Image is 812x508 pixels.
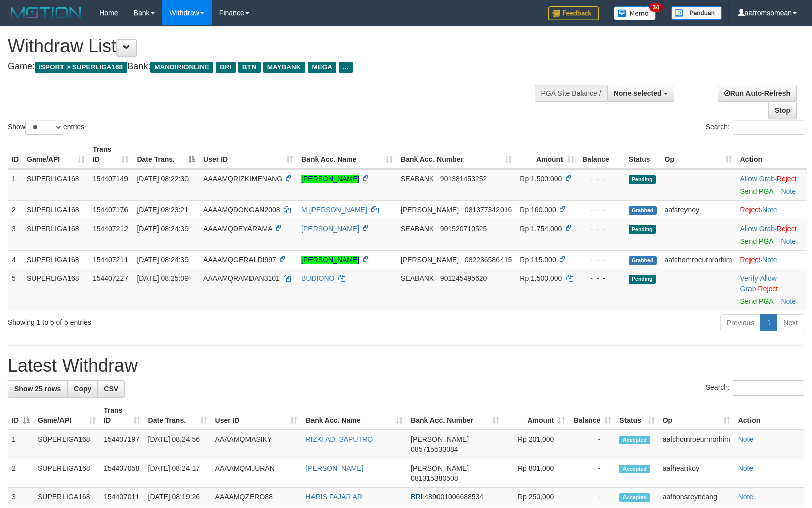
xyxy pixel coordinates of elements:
[104,385,118,393] span: CSV
[8,488,34,506] td: 3
[578,140,624,169] th: Balance
[216,62,235,73] span: BRI
[407,401,504,430] th: Bank Acc. Number: activate to sort column ascending
[401,175,434,183] span: SEABANK
[133,140,199,169] th: Date Trans.: activate to sort column descending
[8,120,84,135] label: Show entries
[740,206,761,214] a: Reject
[649,3,663,12] span: 34
[137,206,188,214] span: [DATE] 08:23:21
[582,205,620,215] div: - - -
[93,274,128,283] span: 154407227
[661,250,736,269] td: aafchomroeurnrorhim
[504,488,569,506] td: Rp 250,000
[736,140,807,169] th: Action
[569,430,615,459] td: -
[301,256,359,264] a: [PERSON_NAME]
[23,219,89,250] td: SUPERLIGA168
[615,401,658,430] th: Status: activate to sort column ascending
[203,256,276,264] span: AAAAMQGERALDI997
[520,256,556,264] span: Rp 115.000
[97,380,125,398] a: CSV
[211,459,302,488] td: AAAAMQMJURAN
[516,140,578,169] th: Amount: activate to sort column ascending
[411,493,422,501] span: BRI
[629,206,657,215] span: Grabbed
[582,273,620,284] div: - - -
[624,140,661,169] th: Status
[740,274,758,283] a: Verify
[738,435,754,443] a: Note
[736,269,807,310] td: · ·
[8,200,23,219] td: 2
[504,430,569,459] td: Rp 201,000
[629,175,656,184] span: Pending
[100,488,144,506] td: 154407011
[440,175,487,183] span: Copy 901381453252 to clipboard
[569,401,615,430] th: Balance: activate to sort column ascending
[203,206,280,214] span: AAAAMQDONGAN2008
[301,224,359,233] a: [PERSON_NAME]
[401,274,434,283] span: SEABANK
[740,297,773,305] a: Send PGA
[137,256,188,264] span: [DATE] 08:24:39
[8,36,531,57] h1: Withdraw List
[569,459,615,488] td: -
[535,85,607,102] div: PGA Site Balance /
[401,256,459,264] span: [PERSON_NAME]
[411,435,469,443] span: [PERSON_NAME]
[619,493,650,502] span: Accepted
[440,274,487,283] span: Copy 901245495620 to clipboard
[781,297,796,305] a: Note
[614,89,662,97] span: None selected
[93,256,128,264] span: 154407211
[740,175,775,183] a: Allow Grab
[736,169,807,201] td: ·
[740,256,761,264] a: Reject
[520,224,562,233] span: Rp 1.754.000
[440,224,487,233] span: Copy 901520710525 to clipboard
[263,62,305,73] span: MAYBANK
[8,169,23,201] td: 1
[100,459,144,488] td: 154407058
[738,493,754,501] a: Note
[734,401,804,430] th: Action
[34,401,100,430] th: Game/API: activate to sort column ascending
[619,465,650,473] span: Accepted
[629,275,656,284] span: Pending
[305,435,373,443] a: RIZKI ADI SAPUTRO
[203,175,282,183] span: AAAAMQRIZKIMENANG
[736,219,807,250] td: ·
[733,120,804,135] input: Search:
[781,237,796,245] a: Note
[297,140,397,169] th: Bank Acc. Name: activate to sort column ascending
[777,224,797,233] a: Reject
[736,200,807,219] td: ·
[150,62,213,73] span: MANDIRIONLINE
[23,250,89,269] td: SUPERLIGA168
[777,314,804,331] a: Next
[67,380,98,398] a: Copy
[762,206,777,214] a: Note
[144,430,211,459] td: [DATE] 08:24:56
[93,175,128,183] span: 154407149
[8,250,23,269] td: 4
[74,385,91,393] span: Copy
[718,85,797,102] a: Run Auto-Refresh
[401,206,459,214] span: [PERSON_NAME]
[424,493,483,501] span: Copy 489001006688534 to clipboard
[768,102,797,119] a: Stop
[706,120,804,135] label: Search:
[25,120,63,135] select: Showentries
[23,200,89,219] td: SUPERLIGA168
[23,140,89,169] th: Game/API: activate to sort column ascending
[301,206,367,214] a: M [PERSON_NAME]
[35,62,127,73] span: ISPORT > SUPERLIGA168
[659,488,734,506] td: aafhonsreyneang
[740,274,777,293] span: ·
[23,169,89,201] td: SUPERLIGA168
[659,459,734,488] td: aafheankoy
[93,206,128,214] span: 154407176
[720,314,761,331] a: Previous
[211,401,302,430] th: User ID: activate to sort column ascending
